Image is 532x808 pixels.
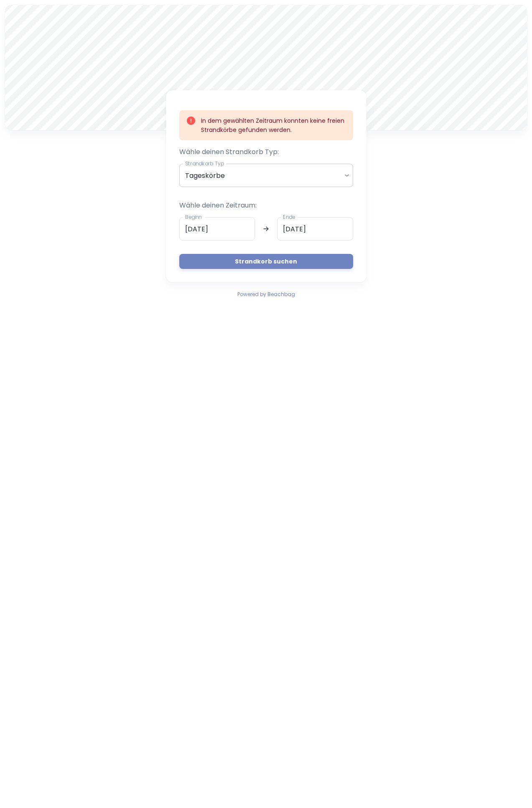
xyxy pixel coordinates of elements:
label: Ende [283,213,295,220]
input: dd.mm.yyyy [277,217,353,241]
button: Strandkorb suchen [179,254,353,269]
div: Tageskörbe [179,164,353,187]
a: Powered by Beachbag [237,289,295,299]
p: Wähle deinen Strandkorb Typ: [179,147,353,157]
p: Wähle deinen Zeitraum: [179,200,353,210]
div: In dem gewählten Zeitraum konnten keine freien Strandkörbe gefunden werden. [201,113,346,138]
label: Beginn [185,213,202,220]
span: Powered by Beachbag [237,291,295,298]
input: dd.mm.yyyy [179,217,255,241]
label: Strandkorb Typ [185,160,224,167]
